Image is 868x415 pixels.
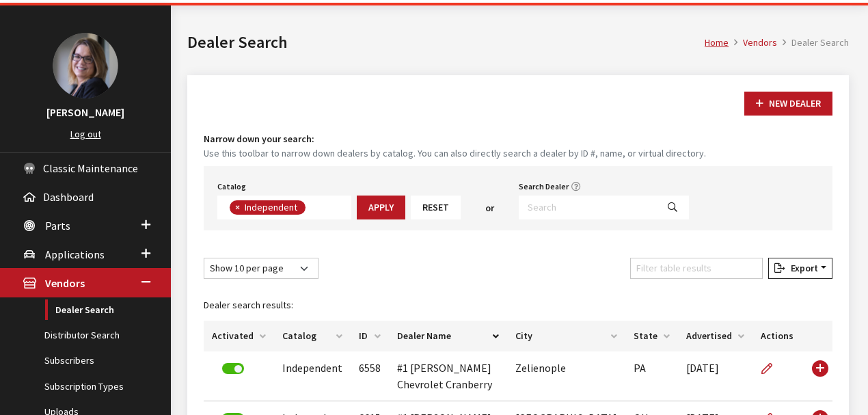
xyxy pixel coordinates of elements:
[507,351,625,401] td: Zelienople
[625,351,678,401] td: PA
[389,351,507,401] td: #1 [PERSON_NAME] Chevrolet Cranberry
[351,321,389,351] th: ID: activate to sort column ascending
[222,363,244,374] label: Deactivate Dealer
[53,33,118,98] img: Kim Callahan Collins
[243,201,301,213] span: Independent
[309,202,316,215] textarea: Search
[630,258,763,279] input: Filter table results
[485,201,494,215] span: or
[230,200,306,215] li: Independent
[507,321,625,351] th: City: activate to sort column ascending
[204,146,832,161] small: Use this toolbar to narrow down dealers by catalog. You can also directly search a dealer by ID #...
[217,180,246,193] label: Catalog
[411,196,461,219] button: Reset
[519,196,657,219] input: Search
[274,351,351,401] td: Independent
[389,321,507,351] th: Dealer Name: activate to sort column descending
[187,30,705,55] h1: Dealer Search
[744,92,832,116] button: New Dealer
[656,196,689,219] button: Search
[752,321,802,351] th: Actions
[761,351,784,386] a: Edit Dealer
[519,180,569,193] label: Search Dealer
[768,258,832,279] button: Export
[14,104,157,120] h3: [PERSON_NAME]
[802,351,832,401] td: Use Enter key to show more/less
[785,262,818,274] span: Export
[45,219,70,232] span: Parts
[230,200,243,215] button: Remove item
[678,321,752,351] th: Advertised: activate to sort column ascending
[351,351,389,401] td: 6558
[729,36,777,50] li: Vendors
[45,277,85,291] span: Vendors
[204,321,274,351] th: Activated: activate to sort column ascending
[217,196,351,219] span: Select
[274,321,351,351] th: Catalog: activate to sort column ascending
[705,36,729,49] a: Home
[777,36,849,50] li: Dealer Search
[625,321,678,351] th: State: activate to sort column ascending
[43,161,138,175] span: Classic Maintenance
[204,290,832,321] caption: Dealer search results:
[45,247,105,261] span: Applications
[70,128,101,140] a: Log out
[678,351,752,401] td: [DATE]
[235,201,240,213] span: ×
[357,196,405,219] button: Apply
[204,132,832,146] h4: Narrow down your search:
[43,190,94,204] span: Dashboard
